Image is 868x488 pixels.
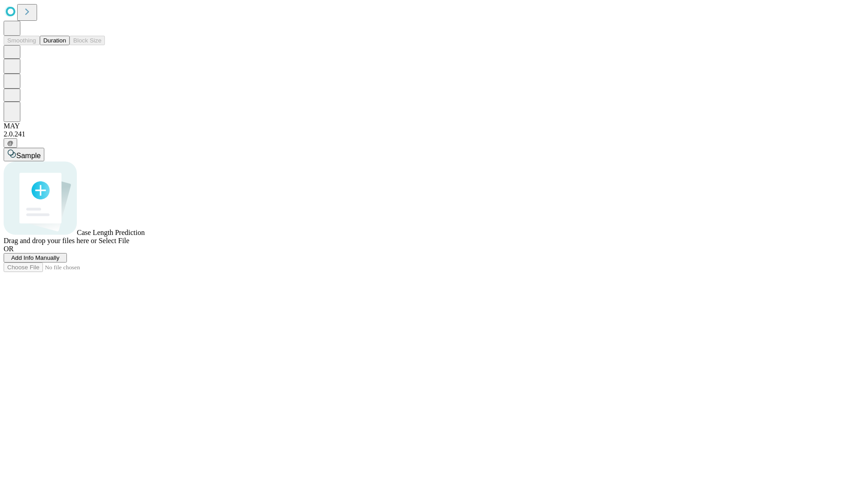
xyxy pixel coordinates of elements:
[70,36,105,45] button: Block Size
[7,140,14,146] span: @
[4,138,17,148] button: @
[4,36,40,45] button: Smoothing
[4,122,864,130] div: MAY
[4,130,864,138] div: 2.0.241
[99,237,129,244] span: Select File
[4,253,67,263] button: Add Info Manually
[16,152,41,160] span: Sample
[40,36,70,45] button: Duration
[4,148,44,161] button: Sample
[4,245,14,253] span: OR
[77,229,145,236] span: Case Length Prediction
[4,237,97,244] span: Drag and drop your files here or
[11,254,60,261] span: Add Info Manually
